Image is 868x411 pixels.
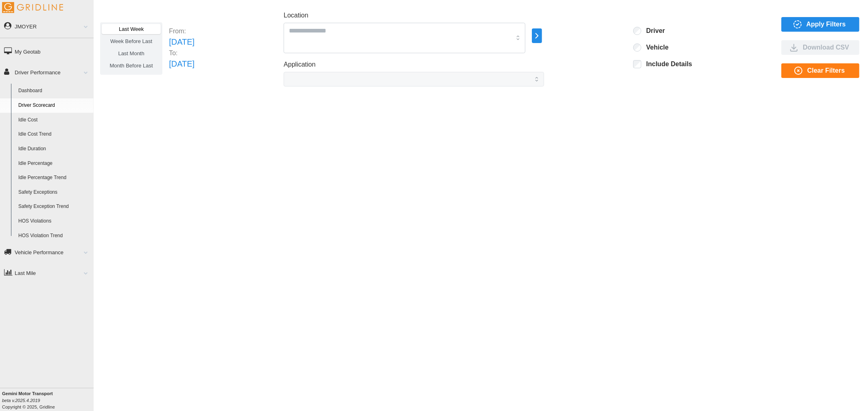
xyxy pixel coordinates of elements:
a: Safety Exceptions [15,185,94,200]
a: HOS Violation Trend [15,229,94,243]
button: Download CSV [781,40,859,55]
button: Clear Filters [781,63,859,78]
label: Include Details [641,60,692,68]
p: To: [169,48,195,58]
a: HOS Violations [15,214,94,229]
b: Gemini Motor Transport [2,391,53,396]
i: beta v.2025.4.2019 [2,398,40,403]
div: Copyright © 2025, Gridline [2,390,94,410]
img: Gridline [2,2,63,13]
label: Location [284,11,308,21]
p: From: [169,26,195,36]
a: Safety Exception Trend [15,199,94,214]
span: Apply Filters [807,17,846,31]
p: [DATE] [169,36,195,48]
a: Driver Scorecard [15,98,94,113]
p: [DATE] [169,58,195,70]
span: Last Week [119,26,144,32]
span: Last Month [118,50,144,56]
a: Idle Percentage Trend [15,171,94,185]
a: Idle Cost Trend [15,127,94,142]
span: Clear Filters [807,64,845,78]
a: Idle Duration [15,142,94,156]
a: Dashboard [15,84,94,98]
label: Application [284,60,315,70]
span: Week Before Last [110,38,152,44]
label: Driver [641,27,665,35]
label: Vehicle [641,43,669,52]
button: Apply Filters [781,17,859,32]
span: Month Before Last [110,63,153,69]
a: Idle Cost [15,113,94,128]
span: Download CSV [803,41,849,54]
a: Idle Percentage [15,156,94,171]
